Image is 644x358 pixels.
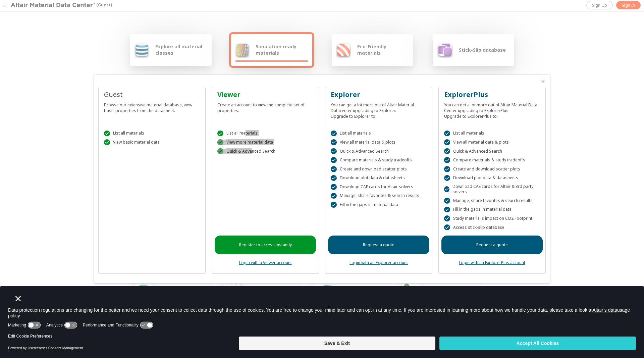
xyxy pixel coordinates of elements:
[441,236,543,254] a: Request a quote
[444,90,540,99] div: ExplorerPlus
[444,207,540,213] div: Fill in the gaps in material data
[239,260,292,265] a: Login with a Viewer account
[331,131,337,137] div: 
[331,139,427,145] div: View all material data & plots
[331,175,337,181] div: 
[331,202,427,208] div: Fill in the gaps in material data
[104,99,200,113] div: Browse our extensive material database, view basic properties from the datasheet.
[444,175,540,181] div: Download plot data & datasheets
[444,175,450,181] div: 
[444,207,450,213] div: 
[459,260,525,265] a: Login with an ExplorerPlus account
[217,90,313,99] div: Viewer
[328,236,429,254] a: Request a quote
[444,139,450,145] div: 
[444,157,540,163] div: Compare materials & study tradeoffs
[104,90,200,99] div: Guest
[331,184,427,190] div: Download CAE cards for Altair solvers
[331,90,427,99] div: Explorer
[331,166,427,172] div: Create and download scatter plots
[444,131,540,137] div: List all materials
[444,224,450,231] div: 
[217,148,223,154] div: 
[444,186,449,192] div: 
[444,148,540,154] div: Quick & Advanced Search
[444,166,540,172] div: Create and download scatter plots
[104,131,200,137] div: List all materials
[444,215,540,221] div: Study material's impact on CO2 Footprint
[444,131,450,137] div: 
[331,99,427,119] div: You can get a lot more out of Altair Material Datacenter upgrading to Explorer. Upgrade to Explor...
[444,166,450,172] div: 
[331,131,427,137] div: List all materials
[350,260,408,265] a: Login with an Explorer account
[444,224,540,231] div: Access stick-slip database
[444,139,540,145] div: View all material data & plots
[444,157,450,163] div: 
[217,99,313,113] div: Create an account to view the complete set of properties.
[331,166,337,172] div: 
[444,198,540,204] div: Manage, share favorites & search results
[331,175,427,181] div: Download plot data & datasheets
[331,184,337,190] div: 
[217,139,223,145] div: 
[444,148,450,154] div: 
[331,148,337,154] div: 
[331,202,337,208] div: 
[331,139,337,145] div: 
[104,139,200,145] div: View basic material data
[217,131,313,137] div: List all materials
[331,193,337,199] div: 
[331,193,427,199] div: Manage, share favorites & search results
[444,215,450,221] div: 
[104,131,110,137] div: 
[217,131,223,137] div: 
[444,184,540,195] div: Download CAE cards for Altair & 3rd party solvers
[444,99,540,119] div: You can get a lot more out of Altair Material Data Center upgrading to ExplorerPlus. Upgrade to E...
[331,157,427,163] div: Compare materials & study tradeoffs
[331,157,337,163] div: 
[540,79,546,84] button: Close
[217,139,313,145] div: View more material data
[444,198,450,204] div: 
[104,139,110,145] div: 
[215,236,316,254] a: Register to access instantly
[331,148,427,154] div: Quick & Advanced Search
[217,148,313,154] div: Quick & Advanced Search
